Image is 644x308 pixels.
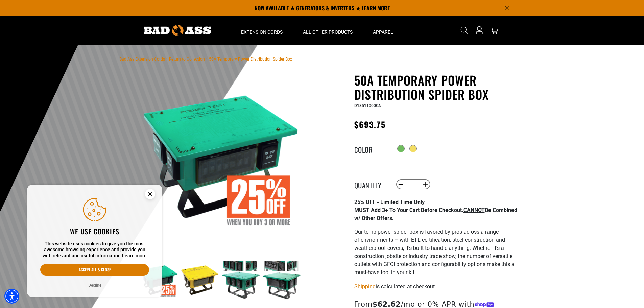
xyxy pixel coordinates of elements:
[354,199,425,205] strong: 25% OFF - Limited Time Only
[221,260,260,300] img: green
[119,57,165,62] a: Bad Ass Extension Cords
[459,25,470,36] summary: Search
[354,229,515,276] span: Our temp power spider box is favored by pros across a range of environments – with ETL certificat...
[293,16,363,45] summary: All Other Products
[166,57,168,62] span: ›
[40,241,149,259] p: This website uses cookies to give you the most awesome browsing experience and provide you with r...
[206,57,208,62] span: ›
[303,29,353,35] span: All Other Products
[40,264,149,276] button: Accept all & close
[354,198,520,277] div: Page 1
[169,57,205,62] a: Return to Collection
[354,207,517,221] strong: MUST Add 3+ To Your Cart Before Checkout. Be Combined w/ Other Offers.
[40,227,149,236] h2: We use cookies
[354,73,520,101] h1: 50A Temporary Power Distribution Spider Box
[122,253,147,258] a: This website uses cookies to give you the most awesome browsing experience and provide you with r...
[27,185,162,298] aside: Cookie Consent
[354,282,520,291] div: is calculated at checkout.
[180,260,219,300] img: yellow
[373,29,393,35] span: Apparel
[209,57,292,62] span: 50A Temporary Power Distribution Spider Box
[119,55,292,63] nav: breadcrumbs
[231,16,293,45] summary: Extension Cords
[463,207,485,213] span: CANNOT
[241,29,283,35] span: Extension Cords
[354,118,386,131] span: $693.75
[354,144,388,153] legend: Color
[363,16,403,45] summary: Apparel
[262,260,301,300] img: green
[354,103,382,108] span: D18511000GN
[86,282,103,289] button: Decline
[354,180,388,189] label: Quantity
[4,289,19,304] div: Accessibility Menu
[144,25,211,36] img: Bad Ass Extension Cords
[354,283,376,290] a: Shipping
